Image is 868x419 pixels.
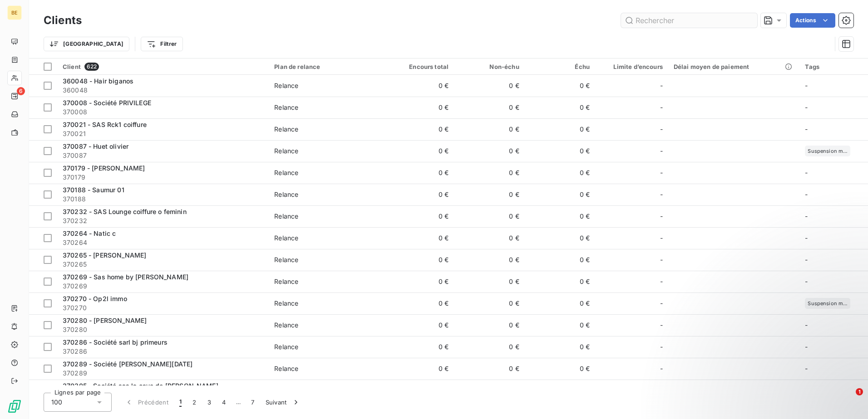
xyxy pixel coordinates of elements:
td: 0 € [384,140,454,162]
td: 0 € [384,162,454,184]
div: Échu [530,63,590,70]
div: Relance [274,125,298,134]
span: 370232 [63,216,263,225]
span: - [660,342,663,351]
span: Client [63,63,81,70]
span: - [805,256,808,263]
td: 0 € [525,75,595,97]
span: 370087 - Huet olivier [63,142,128,150]
span: 360048 [63,86,263,95]
td: 0 € [384,358,454,380]
span: - [660,103,663,112]
span: 370286 - Société sarl bj primeurs [63,338,168,346]
div: Relance [274,146,298,156]
span: - [660,125,663,134]
td: 0 € [454,205,524,227]
span: 370021 [63,129,263,138]
td: 0 € [454,118,524,140]
td: 0 € [454,336,524,358]
td: 0 € [525,271,595,292]
button: Filtrer [141,37,182,51]
td: 0 € [454,292,524,314]
td: 0 € [384,314,454,336]
td: 0 € [525,205,595,227]
td: 0 € [384,271,454,292]
div: Relance [274,234,298,243]
button: 1 [174,393,187,412]
td: 0 € [525,184,595,205]
span: 370305 - Société sas la cave de [PERSON_NAME] [63,382,218,390]
div: Limite d’encours [601,63,663,70]
button: 3 [202,393,217,412]
span: - [805,125,808,133]
td: 0 € [525,249,595,271]
span: 370264 - Natic c [63,229,116,237]
div: Relance [274,342,298,351]
span: - [660,81,663,90]
span: - [660,234,663,243]
h3: Clients [44,12,82,29]
div: Tags [805,63,863,70]
iframe: Intercom notifications message [686,331,868,395]
iframe: Intercom live chat [837,388,859,410]
span: 1 [179,398,182,407]
div: Relance [274,321,298,330]
td: 0 € [525,162,595,184]
span: 370232 - SAS Lounge coiffure o feminin [63,208,187,215]
span: - [660,168,663,177]
span: 370280 - [PERSON_NAME] [63,317,147,324]
span: 370188 - Saumur 01 [63,186,124,194]
td: 0 € [454,184,524,205]
span: - [805,169,808,176]
td: 0 € [454,162,524,184]
span: 100 [51,398,62,407]
td: 0 € [525,227,595,249]
div: Relance [274,212,298,221]
span: Suspension mission [808,301,848,306]
td: 0 € [384,249,454,271]
td: 0 € [525,358,595,380]
span: - [660,277,663,286]
span: - [805,190,808,198]
button: 4 [217,393,231,412]
div: Encours total [389,63,449,70]
span: 370265 [63,260,263,269]
span: 370289 - Société [PERSON_NAME][DATE] [63,360,192,368]
div: Relance [274,81,298,90]
div: Relance [274,255,298,264]
td: 0 € [384,184,454,205]
td: 0 € [384,292,454,314]
span: 370179 - [PERSON_NAME] [63,164,145,172]
td: 0 € [384,380,454,401]
span: - [660,364,663,373]
div: Plan de relance [274,63,378,70]
td: 0 € [454,380,524,401]
span: - [805,82,808,89]
span: … [231,395,246,409]
td: 0 € [454,75,524,97]
td: 0 € [454,97,524,118]
div: Relance [274,364,298,373]
div: Relance [274,190,298,199]
span: 370188 [63,195,263,204]
span: 370008 [63,107,263,117]
button: Suivant [260,393,306,412]
span: - [660,212,663,221]
span: - [805,212,808,220]
button: 2 [187,393,202,412]
span: 370269 - Sas home by [PERSON_NAME] [63,273,188,281]
span: - [660,255,663,264]
span: 622 [84,63,99,71]
span: - [805,321,808,329]
td: 0 € [384,75,454,97]
span: 370008 - Société PRIVILEGE [63,99,151,107]
td: 0 € [384,336,454,358]
span: 370270 [63,303,263,312]
span: - [660,190,663,199]
div: Relance [274,103,298,112]
input: Rechercher [621,13,757,28]
td: 0 € [525,292,595,314]
button: [GEOGRAPHIC_DATA] [44,37,129,51]
span: 370270 - Op2l immo [63,295,127,302]
td: 0 € [525,314,595,336]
